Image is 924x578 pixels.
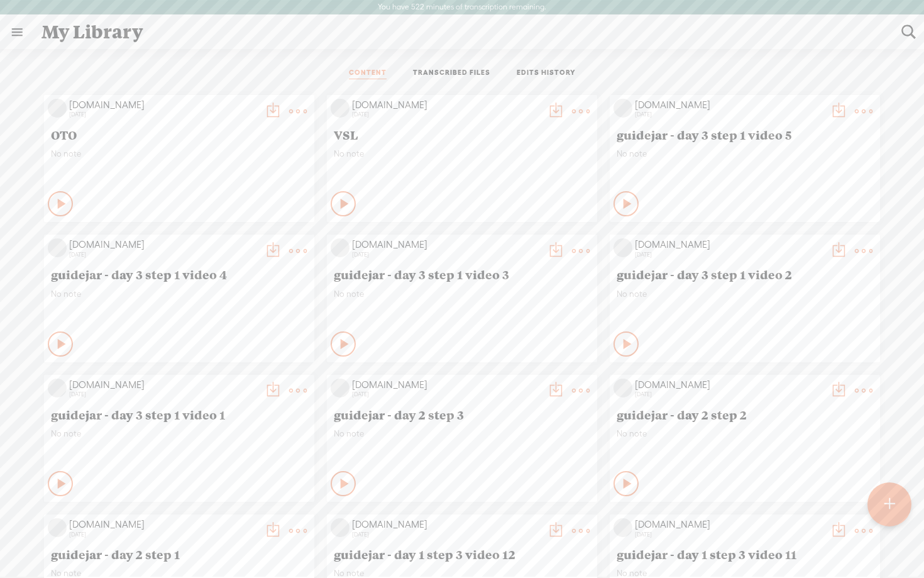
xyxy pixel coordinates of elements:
span: guidejar - day 1 step 3 video 12 [334,547,590,562]
img: videoLoading.png [48,379,67,397]
img: videoLoading.png [613,238,632,257]
div: My Library [33,16,893,48]
div: [DATE] [352,531,541,538]
a: TRANSCRIBED FILES [413,68,490,79]
div: [DOMAIN_NAME] [69,99,258,111]
span: guidejar - day 3 step 1 video 3 [334,267,590,282]
span: No note [334,289,590,299]
div: [DATE] [635,111,823,118]
div: [DATE] [635,391,823,398]
div: [DOMAIN_NAME] [69,518,258,531]
div: [DOMAIN_NAME] [635,238,823,251]
img: videoLoading.png [613,379,632,397]
span: guidejar - day 2 step 2 [617,407,873,422]
div: [DATE] [352,391,541,398]
div: [DOMAIN_NAME] [635,379,823,391]
span: guidejar - day 3 step 1 video 2 [617,267,873,282]
img: videoLoading.png [331,518,349,537]
div: [DOMAIN_NAME] [352,238,541,251]
div: [DOMAIN_NAME] [352,99,541,111]
span: No note [51,148,307,159]
img: videoLoading.png [48,238,67,257]
div: [DATE] [69,111,258,118]
span: No note [617,289,873,299]
div: [DATE] [69,531,258,538]
span: No note [334,148,590,159]
span: No note [51,289,307,299]
span: VSL [334,127,590,142]
a: CONTENT [349,68,387,79]
img: videoLoading.png [331,99,349,118]
img: videoLoading.png [613,99,632,118]
span: guidejar - day 1 step 3 video 11 [617,547,873,562]
span: No note [617,428,873,439]
img: videoLoading.png [613,518,632,537]
div: [DATE] [635,531,823,538]
span: guidejar - day 3 step 1 video 1 [51,407,307,422]
div: [DOMAIN_NAME] [352,518,541,531]
div: [DATE] [69,251,258,258]
img: videoLoading.png [48,99,67,118]
span: No note [617,148,873,159]
div: [DATE] [352,251,541,258]
div: [DOMAIN_NAME] [69,379,258,391]
div: [DOMAIN_NAME] [69,238,258,251]
label: You have 522 minutes of transcription remaining. [378,3,546,13]
div: [DATE] [352,111,541,118]
div: [DATE] [635,251,823,258]
a: EDITS HISTORY [517,68,576,79]
span: No note [334,428,590,439]
span: guidejar - day 3 step 1 video 5 [617,127,873,142]
div: [DOMAIN_NAME] [635,518,823,531]
span: guidejar - day 3 step 1 video 4 [51,267,307,282]
div: [DATE] [69,391,258,398]
span: guidejar - day 2 step 3 [334,407,590,422]
div: [DOMAIN_NAME] [635,99,823,111]
div: [DOMAIN_NAME] [352,379,541,391]
img: videoLoading.png [331,238,349,257]
span: No note [51,428,307,439]
img: videoLoading.png [331,379,349,397]
span: guidejar - day 2 step 1 [51,547,307,562]
img: videoLoading.png [48,518,67,537]
span: OTO [51,127,307,142]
